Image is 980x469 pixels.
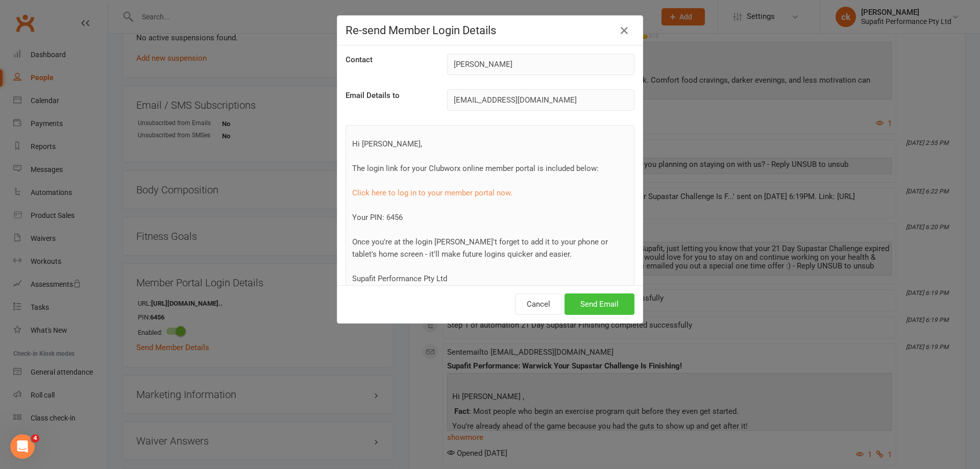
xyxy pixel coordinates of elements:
[31,434,39,442] span: 4
[346,89,400,102] label: Email Details to
[352,237,608,259] span: Once you're at the login [PERSON_NAME]'t forget to add it to your phone or tablet's home screen -...
[346,24,634,37] h4: Re-send Member Login Details
[346,54,373,66] label: Contact
[352,274,447,283] span: Supafit Performance Pty Ltd
[352,164,599,173] span: The login link for your Clubworx online member portal is included below:
[352,213,403,222] span: Your PIN: 6456
[10,434,35,459] iframe: Intercom live chat
[515,293,562,315] button: Cancel
[565,293,634,315] button: Send Email
[616,22,632,39] button: Close
[352,139,422,149] span: Hi [PERSON_NAME],
[352,188,512,198] a: Click here to log in to your member portal now.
